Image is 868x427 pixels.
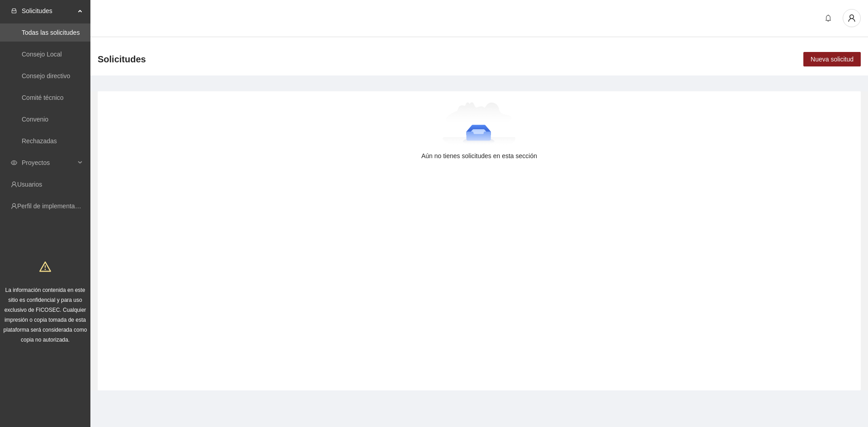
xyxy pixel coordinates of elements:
span: La información contenida en este sitio es confidencial y para uso exclusivo de FICOSEC. Cualquier... [4,287,87,343]
span: warning [39,261,51,272]
a: Consejo directivo [22,72,70,80]
div: Aún no tienes solicitudes en esta sección [112,151,846,161]
span: Proyectos [22,154,75,172]
button: Nueva solicitud [803,52,861,66]
span: Nueva solicitud [811,54,854,64]
a: Todas las solicitudes [22,29,80,36]
span: inbox [11,8,17,14]
button: bell [821,11,835,25]
a: Rechazadas [22,137,57,145]
span: bell [821,14,835,22]
button: user [843,9,861,27]
span: Solicitudes [98,52,146,66]
a: Usuarios [17,181,42,188]
span: user [843,14,860,22]
a: Perfil de implementadora [17,202,88,210]
img: Aún no tienes solicitudes en esta sección [443,102,516,147]
a: Consejo Local [22,51,62,58]
a: Convenio [22,116,48,123]
span: eye [11,160,17,166]
span: Solicitudes [22,2,75,20]
a: Comité técnico [22,94,64,101]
